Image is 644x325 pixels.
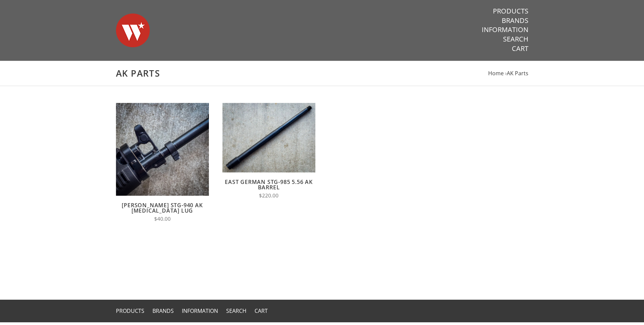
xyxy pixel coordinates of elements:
span: $220.00 [259,192,279,199]
img: East German STG-985 5.56 AK Barrel [222,103,315,172]
a: Home [488,70,504,77]
span: $40.00 [154,215,171,222]
img: Wieger STG-940 AK Bayonet Lug [116,103,209,196]
a: Brands [502,16,528,25]
a: East German STG-985 5.56 AK Barrel [225,178,313,191]
a: Cart [255,307,268,315]
a: Products [493,7,528,16]
a: Search [503,35,528,44]
a: [PERSON_NAME] STG-940 AK [MEDICAL_DATA] Lug [122,201,202,214]
a: Search [226,307,246,315]
a: Information [482,25,528,34]
h1: AK Parts [116,68,528,79]
img: Warsaw Wood Co. [116,7,150,54]
li: › [505,69,528,78]
a: Cart [512,44,528,53]
a: Brands [152,307,174,315]
a: Information [182,307,218,315]
a: AK Parts [507,70,528,77]
a: Products [116,307,144,315]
